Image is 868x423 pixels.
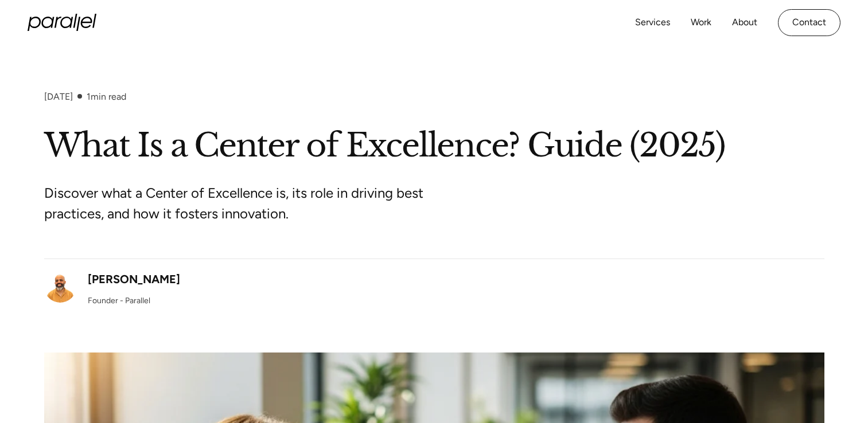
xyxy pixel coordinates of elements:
a: Work [691,14,711,31]
img: Robin Dhanwani [44,271,76,303]
a: home [28,14,96,31]
div: Founder - Parallel [88,295,150,307]
div: min read [87,91,126,102]
div: [DATE] [44,91,73,102]
h1: What Is a Center of Excellence? Guide (2025) [44,125,824,167]
a: Services [635,14,670,31]
div: [PERSON_NAME] [88,271,180,288]
a: About [732,14,757,31]
span: 1 [87,91,91,102]
a: [PERSON_NAME]Founder - Parallel [44,271,180,307]
a: Contact [778,9,840,36]
p: Discover what a Center of Excellence is, its role in driving best practices, and how it fosters i... [44,183,474,224]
